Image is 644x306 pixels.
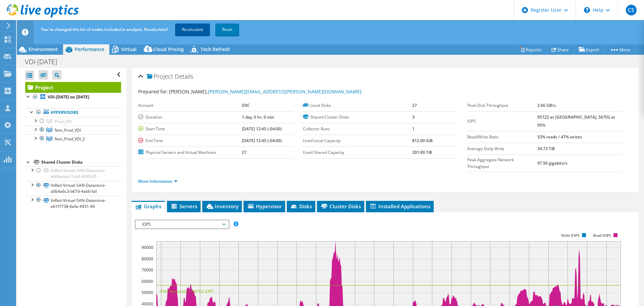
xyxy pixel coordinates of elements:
[320,203,361,210] span: Cluster Disks
[215,24,239,36] a: Reset
[546,44,574,55] a: Share
[242,102,250,108] b: DXC
[208,88,362,95] a: [PERSON_NAME][EMAIL_ADDRESS][PERSON_NAME][DOMAIN_NAME]
[242,138,282,143] b: [DATE] 12:45 (-04:00)
[201,46,230,52] span: Tech Refresh
[412,138,433,143] b: 812.00 GiB
[75,46,104,52] span: Performance
[142,256,153,262] text: 80000
[55,136,85,142] span: Non_Prod_VDI_2
[242,126,282,132] b: [DATE] 12:45 (-04:00)
[584,7,590,13] svg: \n
[537,160,568,166] b: 97.56 gigabits/s
[138,149,242,156] label: Physical Servers and Virtual Machines
[467,102,537,109] label: Peak Disk Throughput
[604,44,636,55] a: More
[138,88,168,95] label: Prepared for:
[22,58,67,65] h1: VDI-[DATE]
[25,82,121,93] a: Project
[121,46,137,52] span: Virtual
[135,203,161,210] span: Graphs
[25,108,121,117] a: Hypervisors
[626,5,637,15] span: CS
[412,114,415,120] b: 3
[467,134,537,140] label: Read/Write Ratio
[537,114,615,128] b: 95722 at [GEOGRAPHIC_DATA], 56702 at 95%
[537,134,582,140] b: 53% reads / 47% writes
[175,24,210,36] a: Recalculate
[593,233,611,238] text: Read IOPS
[142,245,153,250] text: 90000
[537,102,556,108] b: 2.66 GB/s
[303,102,412,109] label: Local Disks
[467,157,537,170] label: Peak Aggregate Network Throughput
[48,94,89,100] b: VDI-[DATE] on [DATE]
[25,181,121,196] a: VxRail-Virtual-SAN-Datastore-a0b4a6c3-b67d-4ab0-bd
[169,88,362,95] span: [PERSON_NAME],
[303,149,412,156] label: Used Shared Capacity
[303,137,412,144] label: Used Local Capacity
[242,114,274,120] b: 1 day, 0 hr, 0 min
[412,102,417,108] b: 27
[25,196,121,211] a: VxRail-Virtual-SAN-Datastore-e61f7738-6efa-4931-90
[142,278,153,284] text: 60000
[25,166,121,181] a: VxRail-Virtual-SAN-Datastore-b66be4e4-7cb4-4999-85
[25,93,121,101] a: VDI-[DATE] on [DATE]
[160,289,214,294] text: 95th Percentile = 56702 IOPS
[139,220,225,228] span: IOPS
[41,27,168,32] span: You've changed the list of nodes included in analysis. Recalculate?
[55,127,81,133] span: Non_Prod_VDI
[242,149,247,155] b: 27
[369,203,430,210] span: Installed Applications
[55,119,71,124] span: Prod_VDI
[467,118,537,125] label: IOPS
[142,267,153,273] text: 70000
[412,149,432,155] b: 201.89 TiB
[537,146,555,151] b: 34.73 TiB
[561,233,580,238] text: Write IOPS
[574,44,605,55] a: Export
[138,102,242,109] label: Account
[138,114,242,121] label: Duration
[138,178,177,184] a: More Information
[138,137,242,144] label: End Time
[206,203,238,210] span: Inventory
[303,126,412,132] label: Collector Runs
[303,114,412,121] label: Shared Cluster Disks
[29,46,58,52] span: Environment
[170,203,197,210] span: Servers
[175,72,193,80] span: Details
[147,73,173,80] span: Project
[25,134,121,143] a: Non_Prod_VDI_2
[290,203,312,210] span: Disks
[153,46,184,52] span: Cloud Pricing
[247,203,282,210] span: Hypervisor
[515,44,547,55] a: Reports
[142,290,153,295] text: 50000
[25,117,121,126] a: Prod_VDI
[41,158,121,166] div: Shared Cluster Disks
[138,126,242,132] label: Start Time
[467,145,537,152] label: Average Daily Write
[25,126,121,134] a: Non_Prod_VDI
[412,126,415,132] b: 1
